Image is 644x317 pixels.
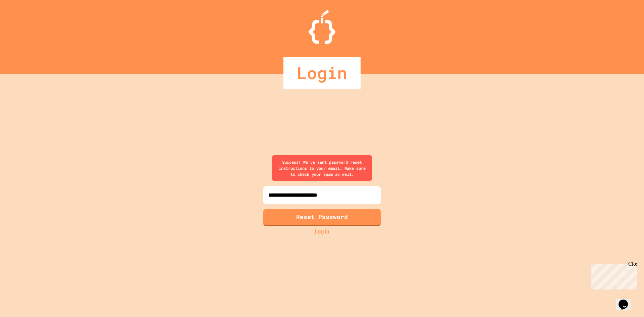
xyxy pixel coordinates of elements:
iframe: chat widget [588,261,637,289]
a: Log in [315,228,329,236]
div: Login [283,57,361,89]
div: Success! We've sent password reset instructions to your email. Make sure to check your spam as well. [272,155,372,181]
img: Logo.svg [309,10,335,44]
button: Reset Password [263,209,381,226]
iframe: chat widget [616,290,637,310]
div: Chat with us now!Close [3,3,46,43]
